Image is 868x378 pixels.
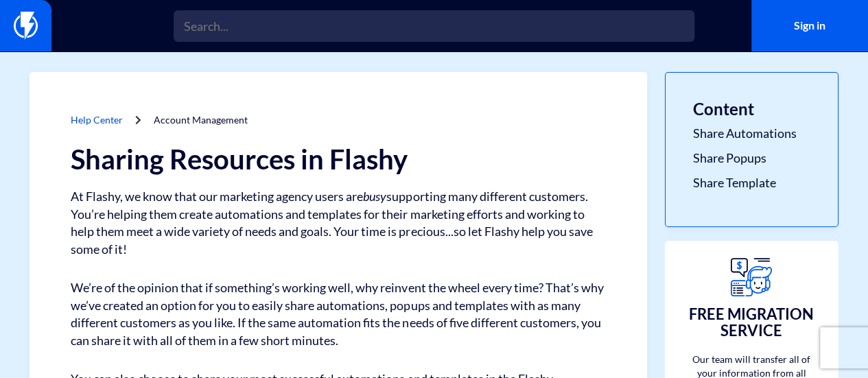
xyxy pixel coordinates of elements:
a: Share Automations [693,125,810,143]
em: busy [363,189,386,204]
input: Search... [174,10,694,42]
h3: FREE MIGRATION SERVICE [682,306,821,339]
p: At Flashy, we know that our marketing agency users are supporting many different customers. You’r... [71,188,606,259]
h3: Content [693,100,810,118]
h1: Sharing Resources in Flashy [71,144,606,174]
a: Account Management [154,114,248,126]
a: Share Template [693,174,810,192]
a: Share Popups [693,150,810,167]
a: Help Center [71,114,123,126]
p: We’re of the opinion that if something’s working well, why reinvent the wheel every time? That’s ... [71,279,606,350]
